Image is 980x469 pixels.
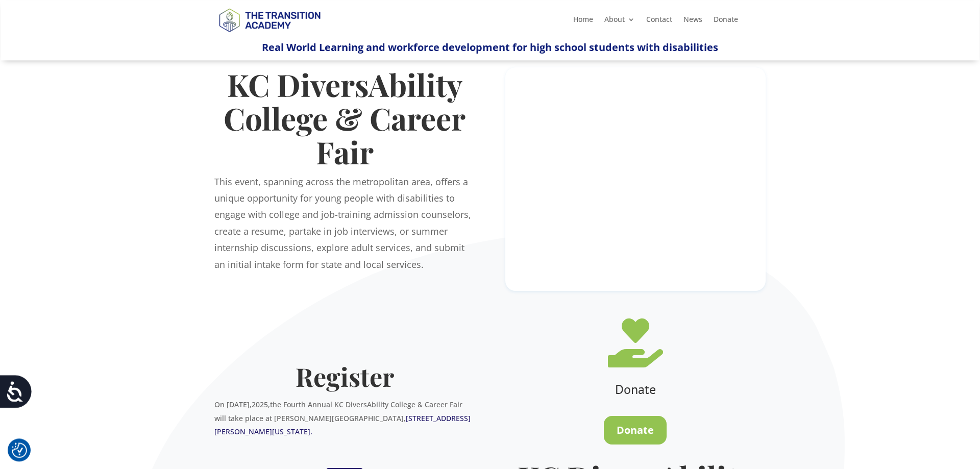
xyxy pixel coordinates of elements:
[526,137,745,260] iframe: 2024 KC DiversAbility College and Career Fair: Recap video
[573,16,593,27] a: Home
[646,16,672,27] a: Contact
[252,400,270,409] span: 2025,
[683,16,702,27] a: News
[505,383,766,401] h2: Donate
[12,442,27,458] button: Cookie Settings
[214,67,475,174] h1: KC DiversAbility College & Career Fair
[214,2,325,38] img: TTA Brand_TTA Primary Logo_Horizontal_Light BG
[714,16,738,27] a: Donate
[214,400,252,409] span: On [DATE],
[604,416,667,445] a: Donate
[262,40,718,54] span: Real World Learning and workforce development for high school students with disabilities
[608,318,663,367] span: 
[604,16,635,27] a: About
[214,360,475,398] h2: Register
[214,30,325,40] a: Logo-Noticias
[214,176,471,270] span: This event, spanning across the metropolitan area, offers a unique opportunity for young people w...
[12,442,27,458] img: Revisit consent button
[214,400,471,436] span: the Fourth Annual KC DiversAbility College & Career Fair will take place at [PERSON_NAME][GEOGRAP...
